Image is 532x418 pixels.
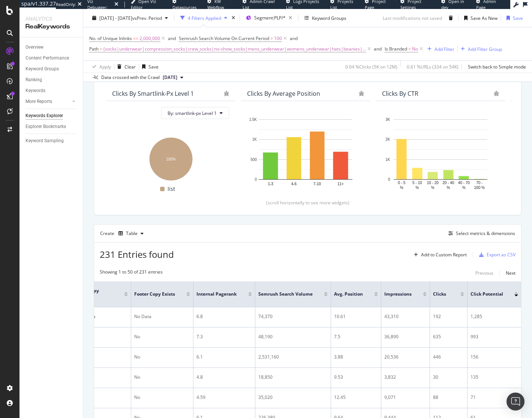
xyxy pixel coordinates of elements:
[100,46,102,52] span: =
[258,291,313,298] span: Semrush Search Volume
[168,35,176,42] button: and
[134,333,190,340] div: No
[475,270,493,276] div: Previous
[172,4,196,10] span: Datasources
[179,35,269,42] span: Semrush Search Volume On Current Period
[258,374,328,381] div: 18,850
[255,177,257,181] text: 0
[431,186,435,190] text: %
[25,112,63,120] div: Keywords Explorer
[337,181,344,186] text: 11+
[384,394,427,401] div: 9,071
[384,291,412,298] span: Impressions
[458,45,502,54] button: Add Filter Group
[100,269,163,278] div: Showing 1 to 50 of 231 entries
[290,35,298,42] div: and
[471,354,518,360] div: 156
[442,181,454,185] text: 20 - 40
[163,74,177,81] span: 2024 Dec. 31st
[433,394,464,401] div: 88
[475,269,493,278] button: Previous
[471,394,518,401] div: 71
[25,22,77,31] div: RealKeywords
[258,394,328,401] div: 35,020
[258,313,328,320] div: 74,370
[408,46,411,52] span: =
[78,287,113,301] span: ATF Copy Exists
[78,394,128,401] div: No
[252,137,257,141] text: 1K
[160,73,186,82] button: [DATE]
[168,184,175,193] span: list
[100,248,174,260] span: 231 Entries found
[247,90,320,97] div: Clicks By Average Position
[89,61,111,73] button: Apply
[384,354,427,360] div: 20,536
[101,74,160,81] div: Data crossed with the Crawl
[462,186,466,190] text: %
[291,181,297,186] text: 4-6
[132,15,162,21] span: vs Prev. Period
[99,15,132,21] span: [DATE] - [DATE]
[421,253,467,257] div: Add to Custom Report
[249,118,257,122] text: 1.5K
[78,333,128,340] div: No
[25,43,43,51] div: Overview
[412,44,418,54] span: No
[334,394,378,401] div: 12.45
[196,374,252,381] div: 4.8
[461,12,498,24] button: Save As New
[385,137,390,141] text: 2K
[471,374,518,381] div: 135
[25,43,78,51] a: Overview
[427,181,439,185] text: 10 - 20
[388,177,390,181] text: 0
[89,12,171,24] button: [DATE] - [DATE]vsPrev. Period
[382,116,499,191] svg: A chart.
[513,15,523,21] div: Save
[334,354,378,360] div: 3.88
[359,91,364,96] div: bug
[100,228,147,239] div: Create
[345,63,397,70] div: 0.04 % Clicks ( 5K on 12M )
[196,333,252,340] div: 7.3
[407,63,459,70] div: 0.61 % URLs ( 334 on 54K )
[471,313,518,320] div: 1,285
[334,374,378,381] div: 9.53
[224,91,229,96] div: bug
[458,181,470,185] text: 40 - 70
[25,76,78,84] a: Ranking
[25,87,45,95] div: Keywords
[465,61,526,73] button: Switch back to Simple mode
[196,291,237,298] span: Internal Pagerank
[161,107,229,119] button: By: smartlink-px Level 1
[487,251,516,258] div: Export as CSV
[506,270,516,276] div: Next
[134,354,190,360] div: No
[258,354,328,360] div: 2,531,160
[168,35,176,42] div: and
[471,291,503,298] span: Click Potential
[384,374,427,381] div: 3,832
[313,181,321,186] text: 7-10
[25,65,78,73] a: Keyword Groups
[196,394,252,401] div: 4.59
[507,393,525,411] div: Open Intercom Messenger
[25,123,66,131] div: Explorer Bookmarks
[78,354,128,360] div: No
[374,45,382,52] button: and
[476,181,483,185] text: 70 -
[415,186,419,190] text: %
[398,181,405,185] text: 0 - 5
[78,374,128,381] div: No
[384,313,427,320] div: 43,310
[230,14,237,22] div: times
[385,157,390,161] text: 1K
[25,137,64,145] div: Keyword Sampling
[456,230,515,237] div: Select metrics & dimensions
[384,333,427,340] div: 36,890
[385,46,407,52] span: Is Branded
[139,61,159,73] button: Save
[471,15,498,21] div: Save As New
